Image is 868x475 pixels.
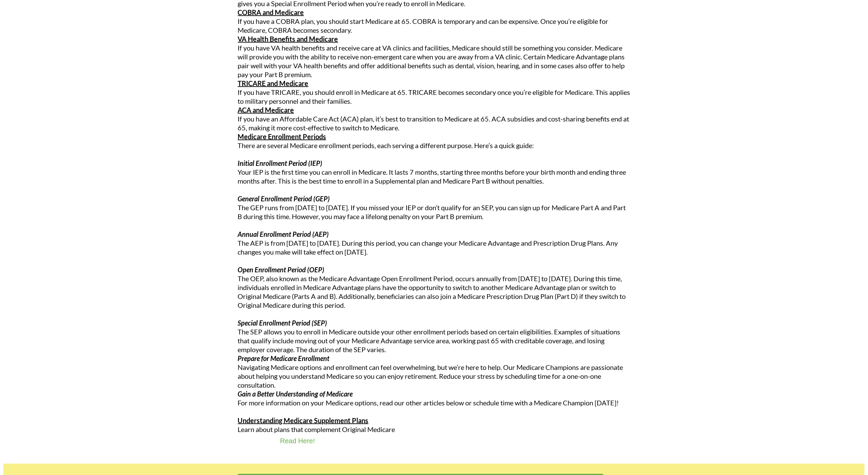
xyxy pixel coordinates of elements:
p: The AEP is from [DATE] to [DATE]. During this period, you can change your Medicare Advantage and ... [238,239,630,256]
u: COBRA and Medicare [238,8,304,16]
u: Medicare Enrollment Periods [238,132,326,141]
em: Open Enrollment Period (OEP) [238,265,325,274]
u: VA Health Benefits and Medicare [238,35,338,43]
p: If you have a COBRA plan, you should start Medicare at 65. COBRA is temporary and can be expensiv... [238,17,630,34]
em: Annual Enrollment Period (AEP) [238,230,329,238]
em: Initial Enrollment Period (IEP) [238,159,323,167]
p: Navigating Medicare options and enrollment can feel overwhelming, but we’re here to help. Our Med... [238,363,630,389]
p: If you have VA health benefits and receive care at VA clinics and facilities, Medicare should sti... [238,43,630,79]
p: If you have an Affordable Care Act (ACA) plan, it’s best to transition to Medicare at 65. ACA sub... [238,114,630,132]
em: General Enrollment Period (GEP)￼ [238,195,330,203]
p: If you have TRICARE, you should enroll in Medicare at 65. TRICARE becomes secondary once you’re e... [238,88,630,105]
em: Special Enrollment Period (SEP) [238,319,327,327]
p: Learn about plans that complement Original Medicare [238,416,630,434]
em: Prepare for Medicare Enrollment [238,354,330,362]
p: The OEP, also known as the Medicare Advantage Open Enrollment Period, occurs annually from [DATE]... [238,274,630,310]
u: Understanding Medicare Supplement Plans [238,416,369,424]
p: Your IEP is the first time you can enroll in Medicare. It lasts 7 months, starting three months b... [238,168,630,185]
p: For more information on your Medicare options, read our other articles below or schedule time wit... [238,398,630,407]
u: ACA and Medicare [238,106,294,114]
a: Read Here! [278,434,589,450]
p: The SEP allows you to enroll in Medicare outside your other enrollment periods based on certain e... [238,327,630,354]
p: ￼ [238,194,630,203]
p: The GEP runs from [DATE] to [DATE]. If you missed your IEP or don’t qualify for an SEP, you can s... [238,203,630,221]
u: TRICARE and Medicare [238,79,309,87]
span: Read Here! [280,437,315,445]
p: There are several Medicare enrollment periods, each serving a different purpose. Here’s a quick g... [238,141,630,150]
em: Gain a Better Understanding of Medicare [238,390,353,398]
